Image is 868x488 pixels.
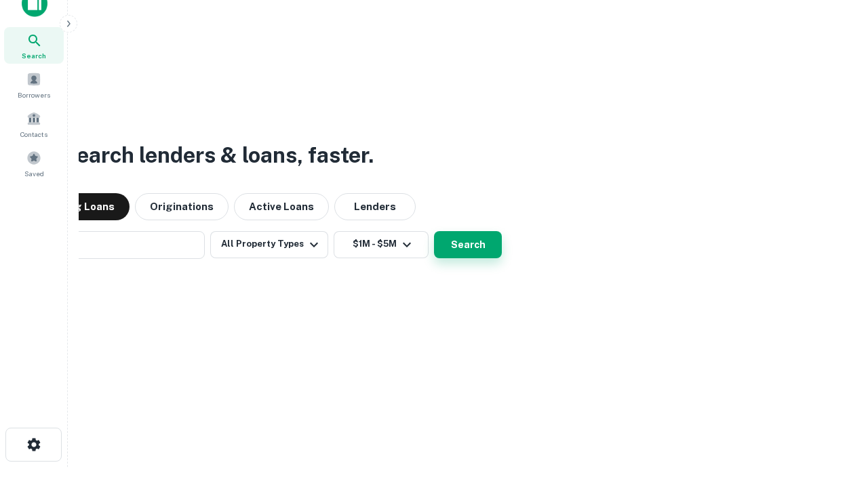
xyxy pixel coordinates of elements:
[434,231,502,258] button: Search
[62,139,374,171] h3: Search lenders & loans, faster.
[4,106,64,142] a: Contacts
[20,129,47,140] span: Contacts
[800,380,868,445] iframe: Chat Widget
[18,89,50,100] span: Borrowers
[4,27,64,64] a: Search
[24,168,44,179] span: Saved
[210,231,328,258] button: All Property Types
[4,145,64,182] a: Saved
[334,231,429,258] button: $1M - $5M
[135,193,229,220] button: Originations
[334,193,416,220] button: Lenders
[22,50,46,61] span: Search
[4,66,64,103] a: Borrowers
[234,193,329,220] button: Active Loans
